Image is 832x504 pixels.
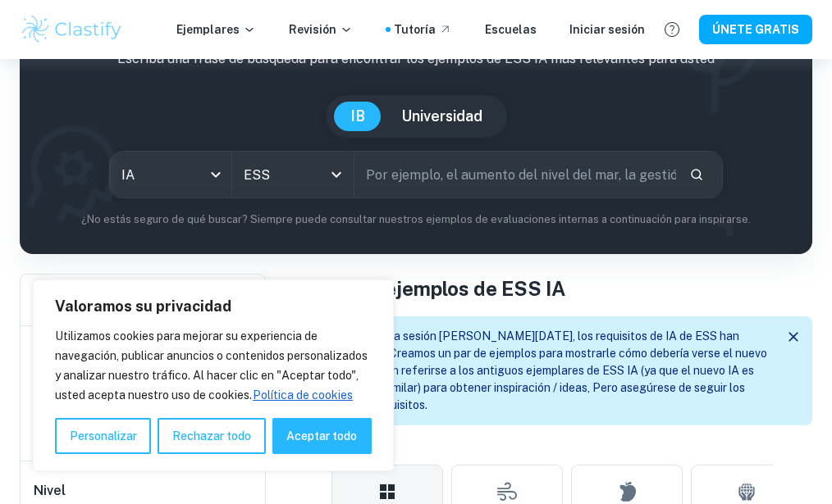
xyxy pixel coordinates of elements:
font: Revisión [289,20,336,39]
div: Valoramos su privacidad [33,279,394,471]
a: Política de cookies [252,388,354,402]
div: IA [110,152,231,198]
a: Escuelas [485,20,537,39]
font: Tutoría [394,20,436,39]
p: A partir de la sesión [PERSON_NAME][DATE], los requisitos de IA de ESS han cambiado. Creamos un p... [333,328,768,414]
button: Aceptar todo [272,418,372,454]
button: Buscar [683,161,711,188]
font: ÚNETE GRATIS [712,20,799,39]
input: Por ejemplo, el aumento del nivel del mar, la gestión de residuos, el desperdicio de alimentos... [354,152,675,198]
button: Ayuda y comentarios [658,16,686,43]
img: Logotipo de Clastify [20,13,124,46]
p: Valoramos su privacidad [55,297,372,316]
button: Cerrar [781,325,806,349]
p: Utilizamos cookies para mejorar su experiencia de navegación, publicar anuncios o contenidos pers... [55,326,372,405]
h6: Nivel [34,481,254,501]
font: Ejemplares [176,20,240,39]
h1: Todos los ejemplos de ESS IA [292,274,812,303]
a: Tutoría [394,20,452,39]
button: Personalizar [55,418,151,454]
a: Iniciar sesión [569,20,645,39]
button: Rechazar todo [158,418,265,454]
button: Universidad [385,102,499,131]
button: ÚNETE GRATIS [699,15,812,44]
button: IB [334,102,382,131]
p: ¿No estás seguro de qué buscar? Siempre puede consultar nuestros ejemplos de evaluaciones interna... [33,211,799,228]
button: Abrir [325,163,348,186]
h6: Tema [292,438,812,458]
